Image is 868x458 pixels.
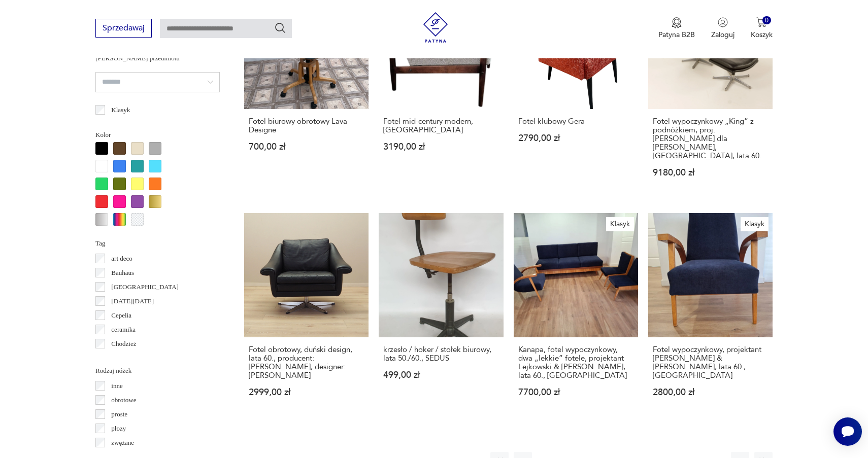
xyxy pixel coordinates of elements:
[711,30,735,40] p: Zaloguj
[111,338,136,349] p: Chodzież
[111,281,179,293] p: [GEOGRAPHIC_DATA]
[518,388,633,397] p: 7700,00 zł
[653,117,768,160] h3: Fotel wypoczynkowy „King” z podnóżkiem, proj. [PERSON_NAME] dla [PERSON_NAME], [GEOGRAPHIC_DATA],...
[653,168,768,177] p: 9180,00 zł
[751,17,773,40] button: 0Koszyk
[244,213,369,416] a: Fotel obrotowy, duński design, lata 60., producent: Eran Møbler, designer: Aage ChristiansenFotel...
[95,25,152,32] a: Sprzedawaj
[718,17,728,27] img: Ikonka użytkownika
[518,345,633,380] h3: Kanapa, fotel wypoczynkowy, dwa „lekkie” fotele, projektant Lejkowski & [PERSON_NAME], lata 60., ...
[648,213,773,416] a: KlasykFotel wypoczynkowy, projektant Lejkowski & Leśniewski, lata 60., PolskaFotel wypoczynkowy, ...
[111,395,136,406] p: obrotowe
[653,345,768,380] h3: Fotel wypoczynkowy, projektant [PERSON_NAME] & [PERSON_NAME], lata 60., [GEOGRAPHIC_DATA]
[518,134,633,143] p: 2790,00 zł
[111,267,134,278] p: Bauhaus
[379,213,503,416] a: krzesło / hoker / stołek biurowy, lata 50./60., SEDUSkrzesło / hoker / stołek biurowy, lata 50./6...
[420,12,451,43] img: Patyna - sklep z meblami i dekoracjami vintage
[756,17,766,27] img: Ikona koszyka
[111,296,154,307] p: [DATE][DATE]
[95,129,220,140] p: Kolor
[383,345,498,363] h3: krzesło / hoker / stołek biurowy, lata 50./60., SEDUS
[111,409,127,420] p: proste
[653,388,768,397] p: 2800,00 zł
[95,365,220,376] p: Rodzaj nóżek
[658,17,695,40] button: Patyna B2B
[249,143,364,151] p: 700,00 zł
[711,17,735,40] button: Zaloguj
[111,353,136,364] p: Ćmielów
[762,16,771,25] div: 0
[514,213,638,416] a: KlasykKanapa, fotel wypoczynkowy, dwa „lekkie” fotele, projektant Lejkowski & Leśniewski, lata 60...
[518,117,633,126] h3: Fotel klubowy Gera
[111,310,131,321] p: Cepelia
[383,371,498,379] p: 499,00 zł
[95,238,220,249] p: Tag
[111,104,130,116] p: Klasyk
[111,437,134,448] p: zwężane
[658,17,695,40] a: Ikona medaluPatyna B2B
[249,388,364,397] p: 2999,00 zł
[383,143,498,151] p: 3190,00 zł
[111,423,126,434] p: płozy
[249,345,364,380] h3: Fotel obrotowy, duński design, lata 60., producent: [PERSON_NAME], designer: [PERSON_NAME]
[383,117,498,134] h3: Fotel mid-century modern, [GEOGRAPHIC_DATA]
[249,117,364,134] h3: Fotel biurowy obrotowy Lava Designe
[95,19,152,38] button: Sprzedawaj
[658,30,695,40] p: Patyna B2B
[111,380,122,392] p: inne
[274,22,286,34] button: Szukaj
[672,17,682,28] img: Ikona medalu
[111,253,132,264] p: art deco
[751,30,773,40] p: Koszyk
[833,417,862,446] iframe: Smartsupp widget button
[111,324,136,335] p: ceramika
